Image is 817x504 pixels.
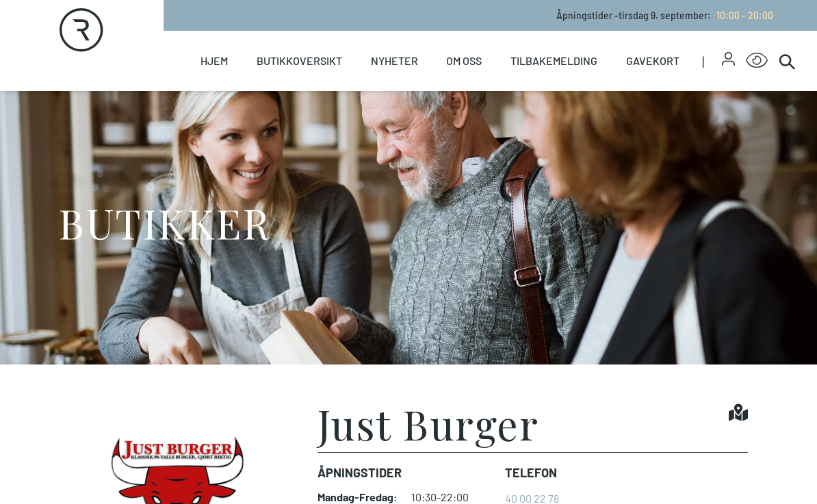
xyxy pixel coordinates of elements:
[510,31,597,91] a: Tilbakemelding
[446,31,482,91] a: Om oss
[702,31,722,91] span: |
[200,31,228,91] a: Hjem
[626,31,679,91] a: Gavekort
[556,8,773,23] p: Åpningstider - tirsdag 9. september :
[711,10,773,21] a: 10:00 - 20:00
[505,464,559,482] dt: Telefon
[317,464,494,482] dt: Åpningstider
[58,197,270,248] h1: BUTIKKER
[317,490,398,504] dt: Mandag - Fredag :
[411,490,494,504] dd: 10:30-22:00
[746,50,768,72] button: Open Accessibility Menu
[257,31,342,91] a: Butikkoversikt
[716,10,773,21] span: 10:00 - 20:00
[371,31,418,91] a: Nyheter
[317,403,539,444] h1: Just Burger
